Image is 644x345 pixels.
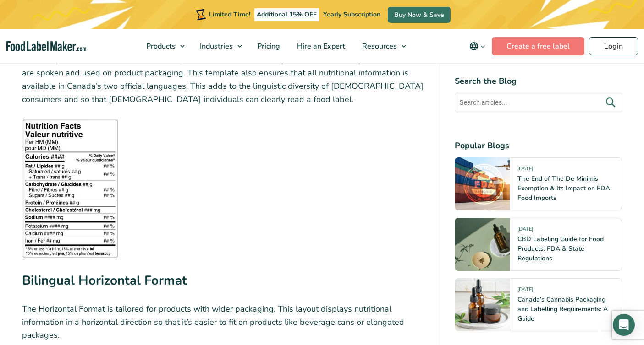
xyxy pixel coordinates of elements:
span: [DATE] [517,165,533,176]
a: Pricing [249,29,286,63]
input: Search articles... [455,93,622,112]
span: Products [143,41,176,51]
strong: Bilingual Horizontal Format [22,272,187,289]
a: Hire an Expert [289,29,352,63]
a: Industries [192,29,247,63]
img: Black and white Bilingual Standard Format nutrition label displaying nutrient details in both Eng... [22,119,118,258]
div: Open Intercom Messenger [613,314,635,336]
a: Buy Now & Save [388,7,451,23]
span: Hire an Expert [294,41,346,51]
span: Yearly Subscription [323,10,380,19]
a: Resources [354,29,411,63]
a: Products [138,29,189,63]
h4: Popular Blogs [455,140,622,152]
span: Industries [197,41,234,51]
span: Resources [359,41,398,51]
span: Limited Time! [209,10,250,19]
h4: Search the Blog [455,75,622,87]
a: Create a free label [492,37,584,55]
span: Additional 15% OFF [254,8,319,21]
p: The Bilingual Standard Format is used for products that are sold in regions where both English an... [22,53,425,106]
a: Login [589,37,638,55]
span: Pricing [254,41,281,51]
span: [DATE] [517,286,533,296]
span: [DATE] [517,226,533,236]
a: The End of The De Minimis Exemption & Its Impact on FDA Food Imports [517,174,610,202]
a: Canada’s Cannabis Packaging and Labelling Requirements: A Guide [517,295,608,323]
a: CBD Labeling Guide for Food Products: FDA & State Regulations [517,235,604,263]
p: The Horizontal Format is tailored for products with wider packaging. This layout displays nutriti... [22,302,425,342]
